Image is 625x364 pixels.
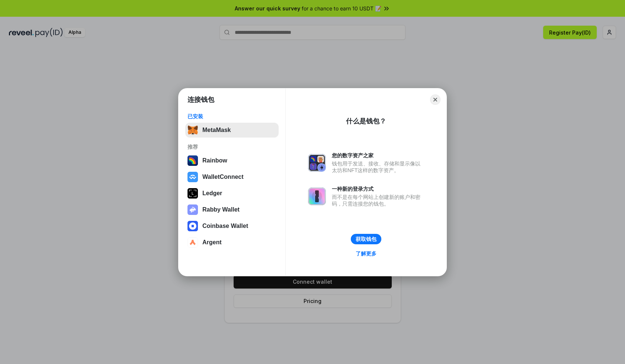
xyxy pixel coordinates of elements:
[332,186,424,192] div: 一种新的登录方式
[351,234,381,244] button: 获取钱包
[187,113,276,120] div: 已安装
[185,235,279,250] button: Argent
[185,123,279,138] button: MetaMask
[202,174,244,180] div: WalletConnect
[346,117,386,126] div: 什么是钱包？
[356,236,376,242] div: 获取钱包
[187,204,198,215] img: svg+xml,%3Csvg%20xmlns%3D%22http%3A%2F%2Fwww.w3.org%2F2000%2Fsvg%22%20fill%3D%22none%22%20viewBox...
[187,125,198,135] img: svg+xml,%3Csvg%20fill%3D%22none%22%20height%3D%2233%22%20viewBox%3D%220%200%2035%2033%22%20width%...
[430,94,440,105] button: Close
[308,154,326,172] img: svg+xml,%3Csvg%20xmlns%3D%22http%3A%2F%2Fwww.w3.org%2F2000%2Fsvg%22%20fill%3D%22none%22%20viewBox...
[187,172,198,182] img: svg+xml,%3Csvg%20width%3D%2228%22%20height%3D%2228%22%20viewBox%3D%220%200%2028%2028%22%20fill%3D...
[332,160,424,174] div: 钱包用于发送、接收、存储和显示像以太坊和NFT这样的数字资产。
[185,170,279,184] button: WalletConnect
[202,206,240,213] div: Rabby Wallet
[351,249,381,258] a: 了解更多
[185,186,279,201] button: Ledger
[202,190,222,197] div: Ledger
[185,219,279,233] button: Coinbase Wallet
[187,188,198,199] img: svg+xml,%3Csvg%20xmlns%3D%22http%3A%2F%2Fwww.w3.org%2F2000%2Fsvg%22%20width%3D%2228%22%20height%3...
[202,223,248,229] div: Coinbase Wallet
[185,202,279,217] button: Rabby Wallet
[332,152,424,159] div: 您的数字资产之家
[356,250,376,257] div: 了解更多
[187,155,198,166] img: svg+xml,%3Csvg%20width%3D%22120%22%20height%3D%22120%22%20viewBox%3D%220%200%20120%20120%22%20fil...
[308,187,326,205] img: svg+xml,%3Csvg%20xmlns%3D%22http%3A%2F%2Fwww.w3.org%2F2000%2Fsvg%22%20fill%3D%22none%22%20viewBox...
[187,95,214,104] h1: 连接钱包
[202,127,231,133] div: MetaMask
[187,237,198,248] img: svg+xml,%3Csvg%20width%3D%2228%22%20height%3D%2228%22%20viewBox%3D%220%200%2028%2028%22%20fill%3D...
[202,239,222,246] div: Argent
[187,144,276,150] div: 推荐
[185,153,279,168] button: Rainbow
[332,194,424,207] div: 而不是在每个网站上创建新的账户和密码，只需连接您的钱包。
[202,157,227,164] div: Rainbow
[187,221,198,231] img: svg+xml,%3Csvg%20width%3D%2228%22%20height%3D%2228%22%20viewBox%3D%220%200%2028%2028%22%20fill%3D...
